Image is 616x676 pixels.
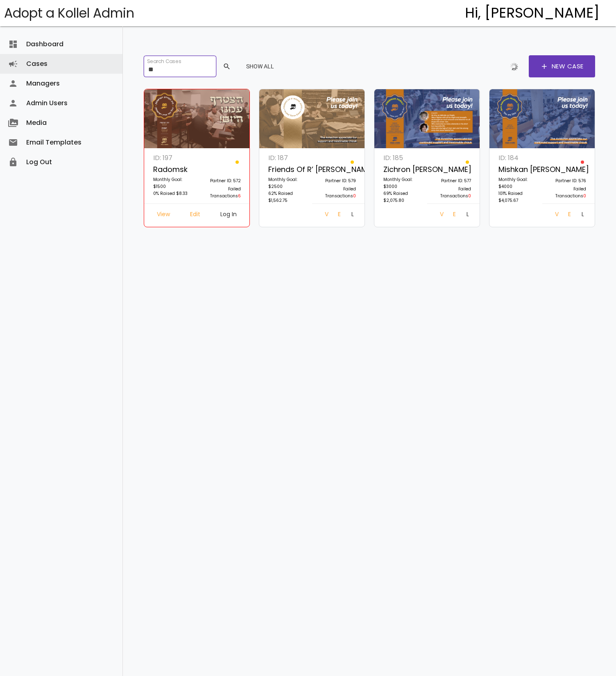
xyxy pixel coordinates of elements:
p: Failed Transactions [432,185,471,199]
a: Log In [214,208,243,223]
a: ID: 185 Zichron [PERSON_NAME] Monthly Goal: $3000 69% Raised $2,075.80 [378,152,427,208]
i: person [8,74,18,93]
p: Monthly Goal: $1500 [153,176,192,190]
img: s4OjnzoHlJ.vXxKL1rln0.jpg [144,89,249,148]
span: add [540,55,548,77]
i: lock [8,152,18,172]
img: LtVcX58Jg6.KS5kVjIzx7.png [489,89,595,148]
p: Monthly Goal: $2500 [268,176,308,190]
p: Partner ID: 572 [202,177,241,185]
p: Radomsk [153,163,192,176]
h4: Hi, [PERSON_NAME] [465,5,600,21]
span: 0 [583,193,586,199]
a: Partner ID: 572 Failed Transactions6 [197,152,245,203]
i: perm_media [8,113,18,133]
p: Monthly Goal: $3000 [383,176,423,190]
p: Friends of R’ [PERSON_NAME] [268,163,308,176]
p: Zichron [PERSON_NAME] [383,163,423,176]
a: View [433,208,447,223]
a: Edit [562,208,575,223]
a: Partner ID: 577 Failed Transactions0 [427,152,476,203]
span: 0 [468,193,471,199]
a: View [548,208,562,223]
a: Log In [345,208,358,223]
a: Edit [446,208,460,223]
button: Show All [240,59,281,74]
span: 6 [238,193,241,199]
img: FNySDxKbmL.V6XyMpnjlR.png [259,89,365,148]
a: Edit [183,208,207,223]
p: Partner ID: 579 [317,177,356,185]
i: campaign [8,54,18,74]
i: person [8,93,18,113]
a: ID: 197 Radomsk Monthly Goal: $1500 0% Raised $8.33 [148,152,197,203]
p: 0% Raised $8.33 [153,190,192,198]
p: ID: 197 [153,152,192,163]
button: search [216,59,236,74]
p: Monthly Goal: $4000 [498,176,538,190]
img: O7UlWDNnKY.hzdI21tEVT.jpg [374,89,480,148]
p: ID: 185 [383,152,423,163]
p: Failed Transactions [317,185,356,199]
p: 62% Raised $1,562.75 [268,190,308,204]
p: Failed Transactions [202,185,241,199]
a: ID: 187 Friends of R’ [PERSON_NAME] Monthly Goal: $2500 62% Raised $1,562.75 [263,152,312,208]
span: 0 [353,193,356,199]
a: Log In [460,208,473,223]
a: addNew Case [529,55,595,77]
a: Log In [575,208,589,223]
i: email [8,133,18,152]
a: Partner ID: 579 Failed Transactions0 [312,152,360,203]
a: View [318,208,332,223]
a: Edit [331,208,345,223]
p: Partner ID: 577 [432,177,471,185]
p: 101% Raised $4,075.67 [498,190,538,204]
i: dashboard [8,34,18,54]
a: Partner ID: 576 Failed Transactions0 [542,152,591,203]
a: ID: 184 Mishkan [PERSON_NAME] Monthly Goal: $4000 101% Raised $4,075.67 [494,152,542,208]
p: Partner ID: 576 [547,177,586,185]
p: Failed Transactions [547,185,586,199]
p: ID: 184 [498,152,538,163]
span: search [223,59,231,74]
p: 69% Raised $2,075.80 [383,190,423,204]
p: Mishkan [PERSON_NAME] [498,163,538,176]
a: View [150,208,177,223]
p: ID: 187 [268,152,308,163]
